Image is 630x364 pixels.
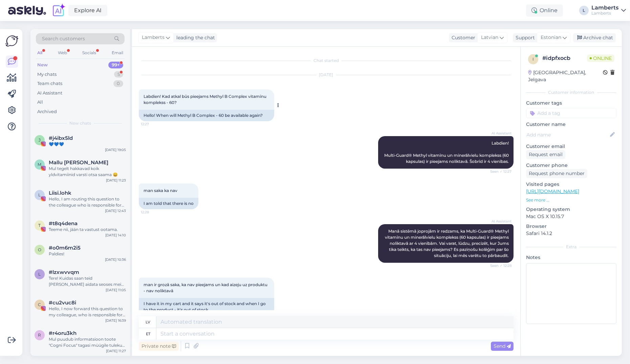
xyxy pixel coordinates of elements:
[5,35,18,47] img: Askly Logo
[139,72,514,78] div: [DATE]
[144,282,268,293] span: man ir grozā saka, ka nav pieejams un kad aizeju uz produktu - nav noliktavā
[144,94,267,105] span: Labdien! Kad atkal būs pieejams Methyl B Complex vitamīnu komplekss - 60?
[486,131,512,136] span: AI Assistant
[106,178,126,183] div: [DATE] 11:23
[38,333,41,338] span: r
[49,159,108,166] span: Mallu Mariann Treimann
[513,34,535,41] div: Support
[36,48,44,57] div: All
[526,121,616,128] p: Customer name
[139,110,274,121] div: Hello! When will Methyl B Complex - 60 be available again?
[533,57,534,62] span: i
[526,162,616,169] p: Customer phone
[591,10,618,16] div: Lamberts
[587,55,614,62] span: Online
[526,213,616,220] p: Mac OS X 10.15.7
[526,89,616,95] div: Customer information
[49,141,126,147] div: 💙💙💙
[49,336,126,348] div: Mul puudub informatsioon toote "Cogni Focus" tagasi müügile tuleku kohta. [PERSON_NAME] sellest [...
[106,287,126,293] div: [DATE] 11:05
[486,219,512,224] span: AI Assistant
[526,223,616,230] p: Browser
[51,3,66,18] img: explore-ai
[526,230,616,237] p: Safari 14.1.2
[106,348,126,354] div: [DATE] 11:27
[39,137,41,143] span: j
[110,48,125,57] div: Email
[37,90,62,97] div: AI Assistant
[105,318,126,323] div: [DATE] 16:39
[579,6,589,15] div: L
[146,316,151,328] div: lv
[49,196,126,208] div: Hello, I am routing this question to the colleague who is responsible for this topic. The reply m...
[49,275,126,287] div: Tere! Kuidas saan teid [PERSON_NAME] aidata seoses meie teenustega?
[49,269,79,275] span: #lzxwvvqm
[39,223,41,228] span: t
[105,147,126,152] div: [DATE] 19:05
[108,62,123,68] div: 99+
[114,71,123,78] div: 5
[38,302,41,307] span: c
[139,298,274,316] div: I have it in my cart and it says it's out of stock and when I go to the product - it's out of stock
[591,5,626,16] a: LambertsLamberts
[113,80,123,87] div: 0
[449,34,475,41] div: Customer
[42,35,85,42] span: Search customers
[37,71,57,78] div: My chats
[591,5,618,10] div: Lamberts
[105,233,126,238] div: [DATE] 14:10
[49,135,73,141] span: #j4ibx5ld
[69,120,91,126] span: New chats
[526,169,587,178] div: Request phone number
[486,169,512,174] span: Seen ✓ 12:27
[139,58,514,64] div: Chat started
[144,188,177,193] span: man saka ka nav
[139,198,198,209] div: I am told that there is no
[526,108,616,118] input: Add a tag
[57,48,68,57] div: Web
[49,300,76,306] span: #cu2vuc8i
[105,208,126,213] div: [DATE] 12:43
[38,247,41,252] span: o
[146,328,150,340] div: et
[526,131,609,138] input: Add name
[526,206,616,213] p: Operating system
[174,34,215,41] div: leading the chat
[486,263,512,268] span: Seen ✓ 12:28
[481,34,498,41] span: Latvian
[37,62,48,68] div: New
[526,244,616,250] div: Extra
[68,5,107,16] a: Explore AI
[141,210,166,215] span: 12:28
[38,162,42,167] span: M
[139,342,179,351] div: Private note
[573,33,616,42] div: Archive chat
[526,4,563,17] div: Online
[49,251,126,257] div: Paldies!
[37,80,62,87] div: Team chats
[49,166,126,178] div: Mul tegelt hakkavad koik yldvitamiinid varsti otsa saama 😄
[49,220,78,227] span: #t8q4dena
[49,306,126,318] div: Hello, I now forward this question to my colleague, who is responsible for this. The reply will b...
[39,192,41,197] span: L
[81,48,97,57] div: Socials
[541,34,561,41] span: Estonian
[105,257,126,262] div: [DATE] 10:36
[49,227,126,233] div: Teeme nii, jään ta vastust ootama.
[39,272,41,277] span: l
[49,245,81,251] span: #o0m6m2i5
[542,54,587,62] div: # idpfxocb
[526,150,565,159] div: Request email
[49,190,71,196] span: Liisi.lohk
[526,254,616,261] p: Notes
[526,197,616,203] p: See more ...
[528,69,603,83] div: [GEOGRAPHIC_DATA], Jelgava
[494,343,511,349] span: Send
[141,122,166,127] span: 12:27
[37,99,43,106] div: All
[526,188,579,194] a: [URL][DOMAIN_NAME]
[526,181,616,188] p: Visited pages
[526,100,616,107] p: Customer tags
[526,143,616,150] p: Customer email
[37,108,57,115] div: Archived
